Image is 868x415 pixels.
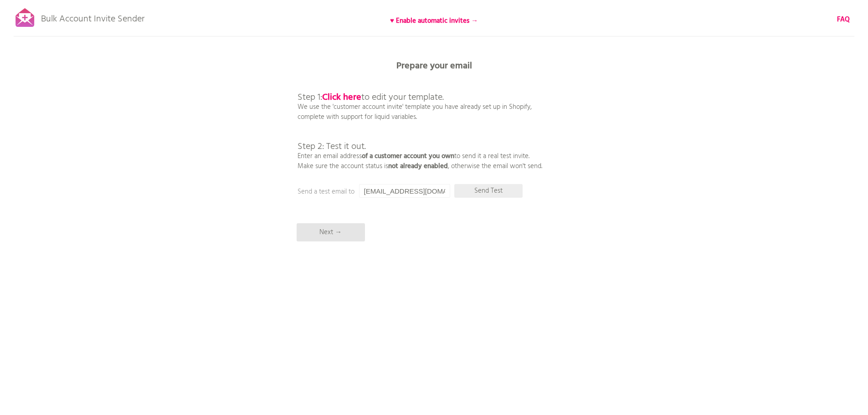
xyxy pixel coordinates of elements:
[396,59,472,73] b: Prepare your email
[454,184,523,198] p: Send Test
[298,73,542,171] p: We use the 'customer account invite' template you have already set up in Shopify, complete with s...
[297,223,365,241] p: Next →
[390,15,478,26] b: ♥ Enable automatic invites →
[388,161,448,172] b: not already enabled
[837,15,850,25] a: FAQ
[41,5,144,28] p: Bulk Account Invite Sender
[322,90,361,105] a: Click here
[298,90,444,105] span: Step 1: to edit your template.
[298,139,366,154] span: Step 2: Test it out.
[298,187,480,197] p: Send a test email to
[362,151,454,162] b: of a customer account you own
